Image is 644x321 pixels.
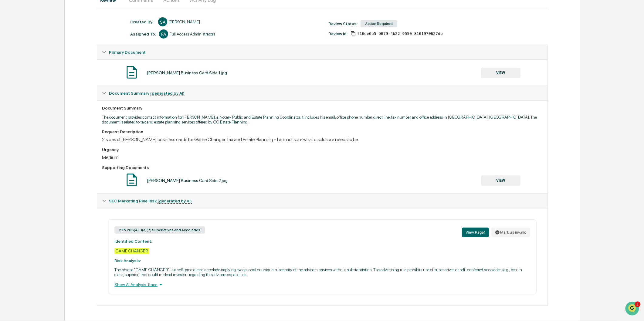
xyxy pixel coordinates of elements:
[158,198,192,204] u: (generated by AI)
[124,65,139,80] img: Document Icon
[19,83,49,87] span: [PERSON_NAME]
[97,208,547,305] div: Document Summary (generated by AI)
[328,31,347,36] div: Review Id:
[114,248,149,254] div: GAME CHANGER
[6,108,11,113] div: 🖐️
[150,91,185,96] u: (generated by AI)
[114,226,205,234] div: 275.206(4)-1(a)(7) Superlatives and Accolades
[27,46,100,52] div: Start new chat
[130,19,155,24] div: Created By: ‎ ‎
[102,129,542,134] div: Request Description
[43,134,73,139] a: Powered byPylon
[361,20,397,27] div: Action Required
[6,67,39,72] div: Past conversations
[109,198,192,203] span: SEC Marketing Rule Risk
[102,137,542,142] div: 2 sides of [PERSON_NAME] business cards for Game Changer Tax and Estate Planning - I am not sure ...
[114,258,141,263] strong: Risk Analysis:
[169,32,215,36] div: Full Access Administrators
[42,105,78,116] a: 🗄️Attestations
[102,147,542,152] div: Urgency
[97,86,547,100] div: Document Summary (generated by AI)
[481,175,520,186] button: VIEW
[6,120,11,125] div: 🔎
[102,115,542,124] p: The document provides contact information for [PERSON_NAME], a Notary Public and Estate Planning ...
[6,13,110,22] p: How can we help?
[4,117,41,128] a: 🔎Data Lookup
[4,105,42,116] a: 🖐️Preclearance
[12,83,17,88] img: 1746055101610-c473b297-6a78-478c-a979-82029cc54cd1
[130,32,156,36] div: Assigned To:
[109,91,185,96] span: Document Summary
[114,267,530,277] p: The phrase "GAME CHANGER" is a self-proclaimed accolade implying exceptional or unique superiorit...
[124,172,139,188] img: Document Icon
[97,59,547,86] div: Primary Document
[13,46,24,57] img: 6558925923028_b42adfe598fdc8269267_72.jpg
[54,83,66,87] span: [DATE]
[50,108,75,114] span: Attestations
[625,301,641,317] iframe: Open customer support
[328,21,358,26] div: Review Status:
[114,281,530,288] div: Show AI Analysis Trace
[27,52,83,57] div: We're available if you need us!
[12,108,39,114] span: Preclearance
[481,68,520,78] button: VIEW
[60,134,73,139] span: Pylon
[147,178,228,183] div: [PERSON_NAME] Business Card Side 2.jpg
[12,119,38,125] span: Data Lookup
[94,66,110,73] button: See all
[102,154,542,160] div: Medium
[16,28,100,34] input: Clear
[6,46,17,57] img: 1746055101610-c473b297-6a78-478c-a979-82029cc54cd1
[462,228,489,237] button: View Page1
[50,83,53,87] span: •
[168,19,200,24] div: [PERSON_NAME]
[102,106,542,110] div: Document Summary
[351,31,356,36] span: Copy Id
[6,77,16,86] img: Ed Schembor
[491,228,530,237] button: Mark as invalid
[357,31,443,36] span: f16de6b5-9679-4b22-9550-8161970627db
[158,17,167,26] div: SA
[97,100,547,193] div: Document Summary (generated by AI)
[44,108,49,113] div: 🗄️
[114,239,152,244] strong: Identified Content:
[97,45,547,59] div: Primary Document
[97,194,547,208] div: SEC Marketing Rule Risk (generated by AI)
[103,48,110,56] button: Start new chat
[159,29,168,39] div: FA
[102,165,542,170] div: Supporting Documents
[109,50,146,55] span: Primary Document
[147,70,227,75] div: [PERSON_NAME] Business Card Side 1.jpg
